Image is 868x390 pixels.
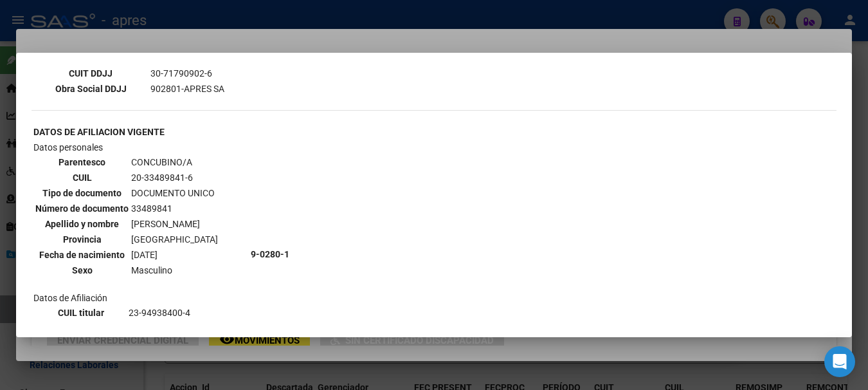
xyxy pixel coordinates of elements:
td: CONCUBINO/A [131,155,219,169]
th: CUIL titular [35,306,127,320]
b: DATOS DE AFILIACION VIGENTE [33,127,165,137]
td: 20-33489841-6 [131,171,219,185]
th: Obra Social DDJJ [33,82,149,96]
td: 33489841 [131,201,219,216]
th: Provincia [35,232,129,246]
b: 9-0280-1 [251,249,289,259]
td: [PERSON_NAME] [131,217,219,231]
td: 902801-APRES SA [150,82,320,96]
td: [DATE] [131,248,219,262]
th: CUIL [35,171,129,185]
td: Masculino [131,263,219,277]
th: Apellido y nombre [35,217,129,231]
td: DOCUMENTO UNICO [131,186,219,200]
th: Sexo [35,263,129,277]
th: CUIT de empleador [35,321,127,335]
td: 23-94938400-4 [128,306,247,320]
td: Datos personales Datos de Afiliación [33,140,249,368]
th: CUIT DDJJ [33,66,149,80]
td: 30-71790902-6 [150,66,320,80]
th: Fecha de nacimiento [35,248,129,262]
td: [GEOGRAPHIC_DATA] [131,232,219,246]
th: Número de documento [35,201,129,216]
div: Open Intercom Messenger [824,346,855,377]
th: Tipo de documento [35,186,129,200]
th: Parentesco [35,155,129,169]
td: 30-71790902-6 [128,321,247,335]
